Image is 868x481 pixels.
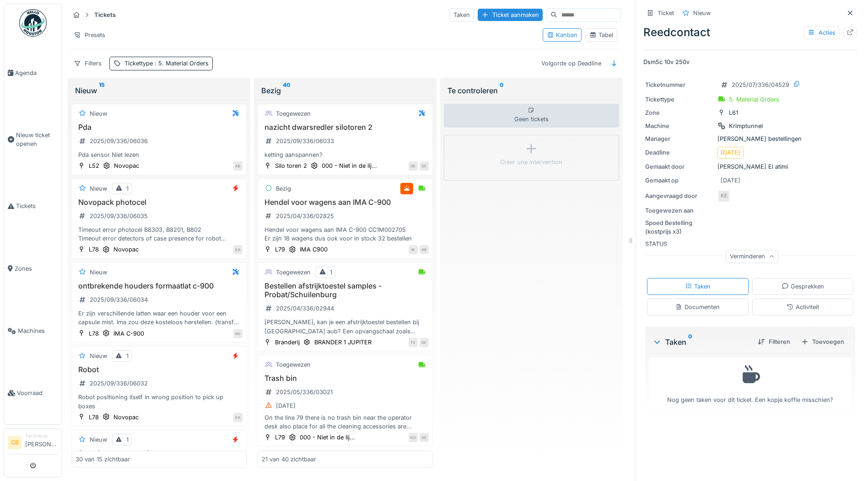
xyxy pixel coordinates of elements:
[15,264,58,273] span: Zones
[70,57,106,70] div: Filters
[275,338,300,347] div: Branderij
[70,28,109,42] div: Presets
[314,338,372,347] div: BRANDER 1 JUPITER
[645,134,714,143] div: Manager
[75,282,243,290] h3: ontbrekende houders formaatlat c-900
[645,219,714,236] div: Spoed Bestelling (kostprijs x3)
[500,85,504,96] sup: 0
[283,85,291,96] sup: 40
[717,190,730,203] div: KE
[113,245,139,254] div: Novopac
[409,161,418,171] div: GE
[276,360,311,369] div: Toegewezen
[645,176,714,185] div: Gemaakt op
[90,295,148,304] div: 2025/09/336/06034
[449,8,474,21] div: Taken
[4,300,62,362] a: Machines
[645,80,714,89] div: Ticketnummer
[75,123,243,132] h3: Pda
[645,192,714,200] div: Aangevraagd door
[126,352,129,360] div: 1
[645,134,855,143] div: [PERSON_NAME] bestellingen
[4,175,62,237] a: Tickets
[233,245,243,254] div: KA
[276,212,334,220] div: 2025/04/336/02825
[645,240,714,248] div: STATUS
[409,433,418,442] div: KD
[233,413,243,422] div: KA
[276,109,311,118] div: Toegewezen
[75,365,243,374] h3: Robot
[685,282,711,291] div: Taken
[300,433,355,442] div: 000 - Niet in de lij...
[4,104,62,175] a: Nieuw ticket openen
[99,85,105,96] sup: 15
[262,198,429,207] h3: Hendel voor wagens aan IMA C-900
[75,85,243,96] div: Nieuw
[276,388,333,396] div: 2025/05/336/03021
[89,413,99,422] div: L78
[262,455,316,464] div: 21 van 40 zichtbaar
[798,336,848,348] div: Toevoegen
[233,329,243,338] div: NV
[688,337,692,347] sup: 0
[643,24,857,41] div: Reedcontact
[90,268,107,277] div: Nieuw
[276,304,334,313] div: 2025/04/336/02944
[732,80,789,89] div: 2025/07/336/04529
[275,161,307,170] div: Silo toren 2
[114,161,139,170] div: Novopac
[126,435,129,444] div: 1
[652,337,750,347] div: Taken
[276,137,334,145] div: 2025/09/336/06033
[275,245,285,254] div: L79
[645,148,714,157] div: Deadline
[90,212,148,220] div: 2025/09/336/06035
[262,282,429,299] h3: Bestellen afstrijktoestel samples - Probat/Schuilenburg
[90,435,107,444] div: Nieuw
[645,95,714,104] div: Tickettype
[500,158,562,166] div: Créer une intervention
[643,58,857,66] p: Dsm5c 10v 250v
[89,245,99,254] div: L78
[75,150,243,159] div: Pda sensor Niet lezen
[17,389,58,397] span: Voorraad
[444,104,619,128] div: Geen tickets
[75,225,243,243] div: Timeout error photocel B8303, B8201, B802 Timeout error detectors of case presence for robot SQ10...
[729,95,779,104] div: 5. Material Orders
[754,336,794,348] div: Filteren
[233,161,243,171] div: AB
[675,303,720,311] div: Documenten
[787,303,819,311] div: Activiteit
[262,123,429,132] h3: nazicht dwarsredler silotoren 2
[693,9,711,17] div: Nieuw
[721,148,740,157] div: [DATE]
[276,401,296,410] div: [DATE]
[91,11,119,19] strong: Tickets
[262,413,429,431] div: On the line 79 there is no trash bin near the operator desk also place for all the cleaning acces...
[261,85,429,96] div: Bezig
[300,245,328,254] div: IMA C900
[537,57,605,70] div: Volgorde op Deadline
[90,379,148,388] div: 2025/09/336/06032
[90,137,148,145] div: 2025/09/336/06036
[478,9,543,21] div: Ticket aanmaken
[409,338,418,347] div: TV
[330,268,332,277] div: 1
[75,449,243,458] h3: Stapelaar neemt patjes terug mee
[25,433,58,439] div: Technicus
[126,184,129,193] div: 1
[153,60,209,67] span: : 5. Material Orders
[447,85,615,96] div: Te controleren
[8,433,58,454] a: CB Technicus[PERSON_NAME]
[18,326,58,335] span: Machines
[645,162,855,171] div: [PERSON_NAME] El atimi
[262,225,429,243] div: Hendel voor wagens aan IMA C-900 CC1M002705 Er zijn 18 wagens dus ook voor in stock 32 bestellen
[409,245,418,254] div: IK
[89,329,99,338] div: L78
[655,362,846,404] div: Nog geen taken voor dit ticket. Een kopje koffie misschien?
[25,433,58,452] li: [PERSON_NAME]
[75,393,243,410] div: Robot positioning itself in wrong position to pick up boxes
[729,108,738,117] div: L61
[113,329,144,338] div: IMA C-900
